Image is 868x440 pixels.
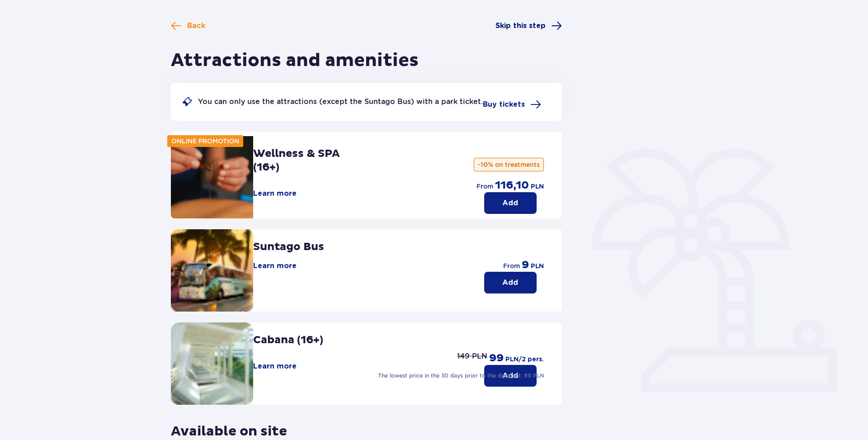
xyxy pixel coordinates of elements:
[495,179,529,192] span: 116,10
[484,272,537,293] button: Add
[484,192,537,214] button: Add
[253,333,323,347] p: Cabana (16+)
[502,198,518,208] p: Add
[253,147,339,174] p: Wellness & SPA (16+)
[198,97,483,107] p: You can only use the attractions (except the Suntago Bus) with a park ticket.
[489,351,504,365] span: 99
[187,21,205,31] span: Back
[483,99,525,109] span: Buy tickets
[495,20,562,31] a: Skip this step
[253,189,297,199] button: Learn more
[505,355,544,364] span: PLN /2 pers.
[253,261,297,271] button: Learn more
[531,182,544,191] span: PLN
[167,135,243,147] div: ONLINE PROMOTION
[483,99,541,110] a: Buy tickets
[522,258,529,272] span: 9
[171,229,253,312] img: attraction
[474,158,544,171] p: -10% on treatments
[531,262,544,271] span: PLN
[171,136,253,218] img: attraction
[171,20,205,31] a: Back
[171,322,253,405] img: attraction
[484,365,537,387] button: Add
[253,361,297,371] button: Learn more
[503,261,520,270] span: from
[171,49,419,72] h1: Attractions and amenities
[502,278,518,288] p: Add
[495,21,546,31] span: Skip this step
[502,371,518,381] p: Add
[457,351,487,361] p: 149 PLN
[476,182,493,191] span: from
[378,372,544,380] p: The lowest price in the 30 days prior to the discount: 99 PLN
[253,240,324,254] p: Suntago Bus
[171,416,287,440] p: Available on site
